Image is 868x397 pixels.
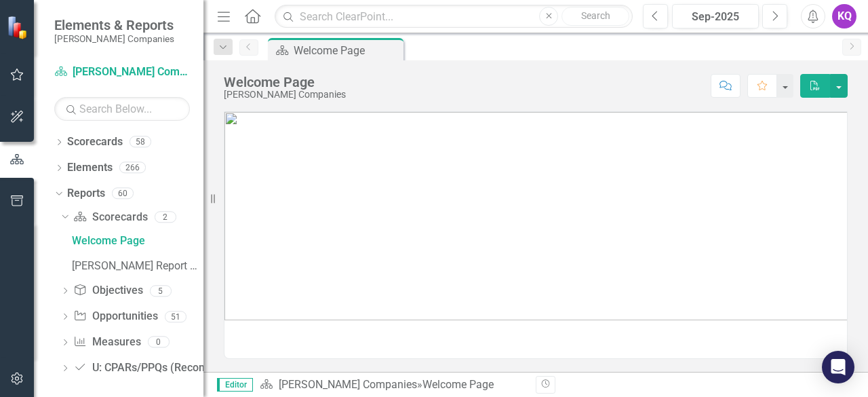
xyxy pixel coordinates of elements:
a: Measures [73,335,140,350]
span: Search [581,10,610,21]
div: » [260,377,526,393]
a: [PERSON_NAME] Companies [279,378,417,391]
div: Welcome Page [72,235,203,247]
div: Welcome Page [422,378,494,391]
div: 0 [148,337,170,348]
span: Editor [217,378,253,392]
div: Welcome Page [294,42,400,59]
div: Welcome Page [224,75,346,90]
a: Scorecards [73,210,147,225]
a: Opportunities [73,309,157,324]
div: 266 [119,162,146,174]
a: U: CPARs/PPQs (Recommended T0/T1/T2/T3) [73,360,318,376]
img: ClearPoint Strategy [7,16,31,39]
div: 2 [155,211,176,223]
a: Reports [67,186,105,202]
div: 51 [165,311,186,322]
a: Objectives [73,283,142,299]
button: KQ [832,4,856,29]
div: [PERSON_NAME] Companies [224,90,346,100]
input: Search Below... [54,97,190,121]
a: Elements [67,160,113,176]
span: Elements & Reports [54,17,174,33]
a: Welcome Page [68,229,203,251]
a: [PERSON_NAME] Report Dashboard [68,254,203,276]
div: Sep-2025 [677,9,754,25]
a: Scorecards [67,134,123,150]
div: 5 [150,285,172,297]
img: image%20v4.png [224,112,847,320]
a: [PERSON_NAME] Companies [54,64,190,80]
div: [PERSON_NAME] Report Dashboard [72,260,203,272]
button: Search [561,7,629,26]
div: 60 [112,187,134,199]
input: Search ClearPoint... [275,5,633,29]
button: Sep-2025 [672,4,759,29]
div: Open Intercom Messenger [822,351,854,383]
div: 58 [130,136,151,148]
small: [PERSON_NAME] Companies [54,33,174,44]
